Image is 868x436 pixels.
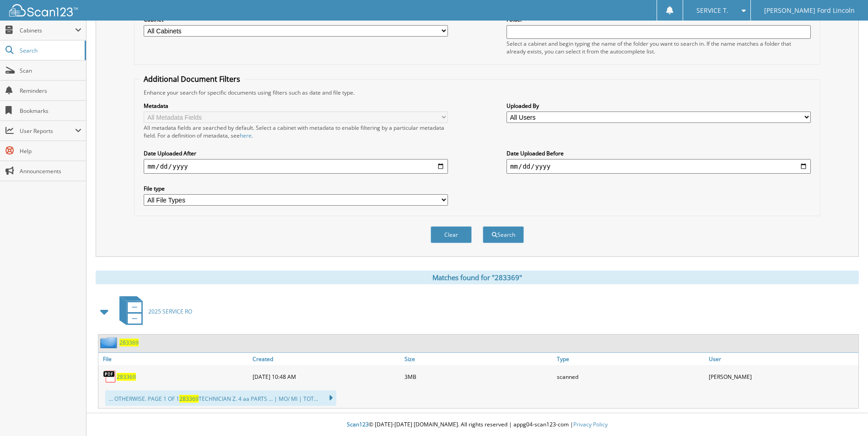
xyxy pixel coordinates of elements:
img: scan123-logo-white.svg [9,4,78,16]
div: © [DATE]-[DATE] [DOMAIN_NAME]. All rights reserved | appg04-scan123-com | [86,414,868,436]
div: Matches found for "283369" [96,271,859,284]
a: Privacy Policy [573,420,608,428]
legend: Additional Document Filters [139,74,245,84]
a: File [98,353,250,365]
div: ... OTHERWISE. PAGE 1 OF 1 TECHNICIAN Z. 4 aa PARTS ... | MO/ MI | TOT... [105,390,336,406]
button: Search [483,226,524,243]
label: Metadata [144,102,448,110]
span: 283369 [179,395,199,403]
a: here [240,132,252,139]
div: All metadata fields are searched by default. Select a cabinet with metadata to enable filtering b... [144,124,448,139]
span: [PERSON_NAME] Ford Lincoln [764,8,855,13]
a: User [706,353,858,365]
input: end [507,159,811,174]
label: File type [144,185,448,192]
span: Bookmarks [20,107,81,115]
a: 2025 SERVICE RO [114,293,192,330]
span: Search [20,47,80,54]
div: Select a cabinet and begin typing the name of the folder you want to search in. If the name match... [507,40,811,55]
div: Enhance your search for specific documents using filters such as date and file type. [139,89,815,96]
span: Announcements [20,167,81,175]
label: Date Uploaded After [144,149,448,157]
div: scanned [555,367,706,386]
span: SERVICE T. [696,8,728,13]
div: [PERSON_NAME] [706,367,858,386]
span: Help [20,147,81,155]
span: 2025 SERVICE RO [148,308,192,315]
a: 283369 [119,339,139,346]
a: Type [555,353,706,365]
a: Size [402,353,554,365]
span: Scan [20,67,81,74]
a: 283369 [117,373,136,381]
span: Cabinets [20,27,75,34]
div: 3MB [402,367,554,386]
button: Clear [431,226,472,243]
span: Scan123 [347,420,369,428]
img: PDF.png [103,370,117,383]
span: Reminders [20,87,81,95]
span: User Reports [20,127,75,135]
label: Uploaded By [507,102,811,110]
img: folder2.png [100,337,119,348]
input: start [144,159,448,174]
a: Created [250,353,402,365]
div: [DATE] 10:48 AM [250,367,402,386]
label: Date Uploaded Before [507,149,811,157]
iframe: Chat Widget [822,392,868,436]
